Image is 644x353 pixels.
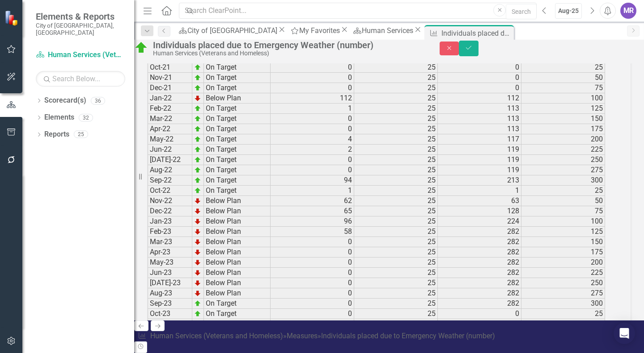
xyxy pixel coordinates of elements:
td: 125 [521,227,605,237]
td: Dec-21 [148,83,192,93]
td: 275 [521,288,605,299]
td: On Target [204,309,271,319]
td: 25 [354,247,438,257]
td: 25 [354,134,438,145]
td: 0 [438,309,521,319]
td: 0 [271,114,354,124]
td: 94 [271,175,354,186]
img: zOikAAAAAElFTkSuQmCC [194,187,201,194]
img: zOikAAAAAElFTkSuQmCC [194,74,201,81]
a: My Favorites [287,25,340,36]
input: Search ClearPoint... [179,3,537,19]
img: zOikAAAAAElFTkSuQmCC [194,115,201,122]
td: 119 [438,165,521,175]
div: 25 [74,131,88,138]
div: 32 [79,114,93,121]
td: 0 [271,299,354,309]
td: 282 [438,278,521,288]
td: 175 [521,247,605,257]
span: Search [512,8,531,15]
td: 25 [354,186,438,196]
td: 75 [521,83,605,93]
td: Feb-23 [148,227,192,237]
td: Below Plan [204,227,271,237]
td: Oct-23 [148,309,192,319]
div: Individuals placed due to Emergency Weather (number) [441,28,512,39]
td: 300 [521,175,605,186]
td: 100 [521,216,605,227]
td: Below Plan [204,237,271,247]
td: Oct-22 [148,186,192,196]
td: 150 [521,237,605,247]
td: 275 [521,165,605,175]
div: Individuals placed due to Emergency Weather (number) [321,332,495,340]
td: 250 [521,278,605,288]
img: On Target [134,41,148,55]
td: 0 [438,73,521,83]
td: Mar-23 [148,237,192,247]
td: 1 [271,186,354,196]
td: 25 [354,216,438,227]
td: 25 [354,309,438,319]
a: Human Services (Veterans and Homeless) [36,50,125,60]
td: 25 [354,288,438,299]
td: On Target [204,145,271,155]
td: 25 [354,165,438,175]
td: 25 [354,73,438,83]
div: 36 [91,97,105,104]
td: Nov-23 [148,319,192,329]
td: On Target [204,186,271,196]
td: 125 [521,104,605,114]
td: 250 [521,155,605,165]
td: Apr-22 [148,124,192,134]
td: On Target [204,155,271,165]
td: [DATE]-23 [148,278,192,288]
td: 119 [438,145,521,155]
button: MR [620,3,636,19]
a: Elements [44,112,74,123]
td: 0 [438,62,521,73]
td: Below Plan [204,257,271,268]
img: zOikAAAAAElFTkSuQmCC [194,105,201,112]
button: Search [506,4,537,20]
td: 0 [271,73,354,83]
td: 25 [354,319,438,329]
img: zOikAAAAAElFTkSuQmCC [194,177,201,184]
td: 4 [271,134,354,145]
td: 50 [521,73,605,83]
td: 1 [271,104,354,114]
td: 0 [271,83,354,93]
td: Oct-21 [148,62,192,73]
div: Aug-25 [558,6,579,16]
td: Jun-22 [148,145,192,155]
td: 25 [354,257,438,268]
img: zOikAAAAAElFTkSuQmCC [194,146,201,153]
td: 25 [354,299,438,309]
td: Mar-22 [148,114,192,124]
td: On Target [204,114,271,124]
td: 224 [438,216,521,227]
td: 25 [354,206,438,216]
td: 213 [438,175,521,186]
td: On Target [204,62,271,73]
td: 96 [271,216,354,227]
td: Below Plan [204,206,271,216]
td: 200 [521,134,605,145]
td: On Target [204,299,271,309]
td: [DATE]-22 [148,155,192,165]
td: 128 [438,206,521,216]
td: 25 [354,124,438,134]
td: On Target [204,319,271,329]
td: Jun-23 [148,268,192,278]
td: Below Plan [204,216,271,227]
td: 112 [271,93,354,104]
td: 25 [354,104,438,114]
td: 25 [354,145,438,155]
td: 0 [271,268,354,278]
td: 0 [271,165,354,175]
td: 113 [438,114,521,124]
td: 25 [354,278,438,288]
td: 282 [438,288,521,299]
td: 0 [271,278,354,288]
td: 282 [438,227,521,237]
